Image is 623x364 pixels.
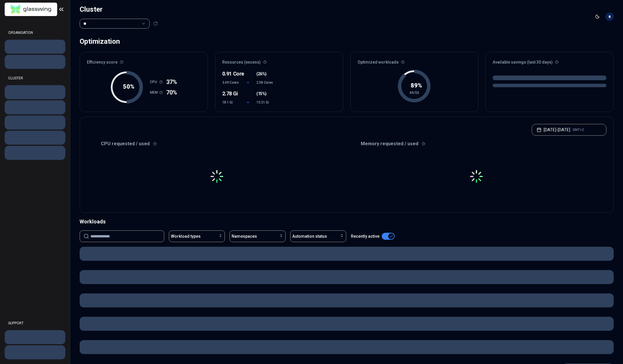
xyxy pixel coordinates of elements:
[351,52,478,69] div: Optimized workloads
[222,80,239,85] span: 3.49 Cores
[5,72,65,84] div: CLUSTER
[222,90,239,98] div: 2.78 Gi
[351,234,379,238] label: Recently active
[80,218,614,226] div: Workloads
[290,230,346,242] button: Automation status
[169,230,225,242] button: Workload types
[222,100,239,105] span: 18.1 Gi
[80,36,120,47] div: Optimization
[256,71,267,77] span: ( )
[150,80,159,84] h1: CPU
[292,233,327,239] span: Automation status
[256,91,267,97] span: ( )
[171,233,201,239] span: Workload types
[258,91,265,97] span: 15%
[232,233,257,239] span: Namespaces
[80,19,150,29] button: Select a value
[123,83,134,90] tspan: 50 %
[411,82,422,89] tspan: 89 %
[532,124,606,136] button: [DATE]-[DATE]GMT+2
[166,88,177,97] span: 70%
[258,71,265,77] span: 26%
[230,230,286,242] button: Namespaces
[8,3,54,16] img: GlassWing
[573,127,584,132] span: GMT+2
[222,70,239,78] div: 0.91 Core
[215,52,343,69] div: Resources (excess)
[486,52,613,69] div: Available savings (last 30 days)
[80,5,158,14] h1: Cluster
[87,140,347,147] div: CPU requested / used
[80,52,208,69] div: Efficiency score
[5,27,65,38] div: ORGANISATION
[5,317,65,329] div: SUPPORT
[409,91,419,95] tspan: 49/55
[347,140,607,147] div: Memory requested / used
[256,100,274,105] span: 15.31 Gi
[166,78,177,86] span: 37%
[256,80,274,85] span: 2.58 Cores
[150,90,159,95] h1: MEM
